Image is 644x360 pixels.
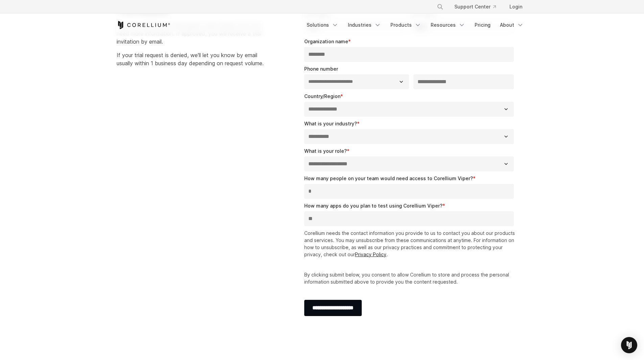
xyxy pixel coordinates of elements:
p: Corellium needs the contact information you provide to us to contact you about our products and s... [304,230,517,258]
span: Phone number [304,66,338,72]
span: How many people on your team would need access to Corellium Viper? [304,175,473,181]
a: Corellium Home [117,21,170,29]
a: Products [386,19,425,31]
a: About [496,19,528,31]
a: Industries [344,19,385,31]
span: What is your industry? [304,121,357,126]
span: Organization name [304,39,348,44]
p: By clicking submit below, you consent to allow Corellium to store and process the personal inform... [304,271,517,285]
span: If your trial request is denied, we'll let you know by email usually within 1 business day depend... [117,52,264,67]
button: Search [434,1,446,13]
div: Navigation Menu [303,19,528,31]
div: Navigation Menu [429,1,528,13]
span: How many apps do you plan to test using Corellium Viper? [304,203,443,209]
a: Resources [427,19,469,31]
span: Country/Region [304,93,340,99]
a: Support Center [449,1,501,13]
a: Login [504,1,528,13]
a: Privacy Policy [355,251,386,257]
a: Pricing [471,19,495,31]
div: Open Intercom Messenger [621,337,637,353]
a: Solutions [303,19,342,31]
span: What is your role? [304,148,347,154]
